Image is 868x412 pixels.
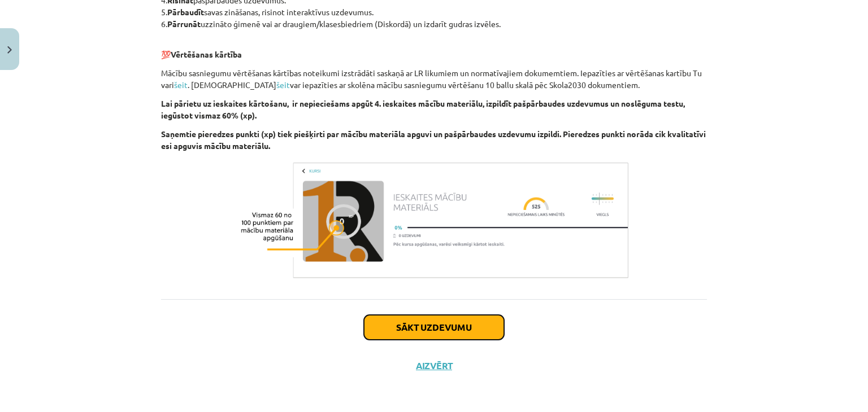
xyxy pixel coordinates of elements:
[161,129,706,151] b: Saņemtie pieredzes punkti (xp) tiek piešķirti par mācību materiāla apguvi un pašpārbaudes uzdevum...
[276,80,290,90] a: šeit
[161,37,707,60] p: 💯
[413,360,455,371] button: Aizvērt
[7,46,12,54] img: icon-close-lesson-0947bae3869378f0d4975bcd49f059093ad1ed9edebbc8119c70593378902aed.svg
[364,315,504,340] button: Sākt uzdevumu
[167,7,204,17] b: Pārbaudīt
[174,80,188,90] a: šeit
[161,98,685,120] b: Lai pārietu uz ieskaites kārtošanu, ir nepieciešams apgūt 4. ieskaites mācību materiālu, izpildīt...
[171,49,242,59] b: Vērtēšanas kārtība
[167,19,201,29] b: Pārrunāt
[161,67,707,91] p: Mācību sasniegumu vērtēšanas kārtības noteikumi izstrādāti saskaņā ar LR likumiem un normatīvajie...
